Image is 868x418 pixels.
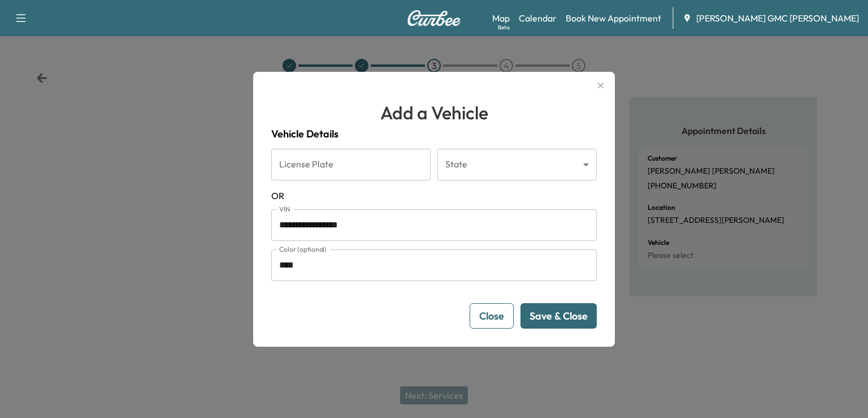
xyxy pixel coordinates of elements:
[279,204,290,214] label: VIN
[407,10,461,26] img: Curbee Logo
[566,11,661,25] a: Book New Appointment
[271,189,597,202] span: OR
[271,126,597,142] h4: Vehicle Details
[519,11,557,25] a: Calendar
[279,244,327,254] label: Color (optional)
[492,11,510,25] a: MapBeta
[498,23,510,32] div: Beta
[696,11,859,25] span: [PERSON_NAME] GMC [PERSON_NAME]
[271,99,597,126] h1: Add a Vehicle
[470,303,514,329] button: Close
[520,303,597,329] button: Save & Close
